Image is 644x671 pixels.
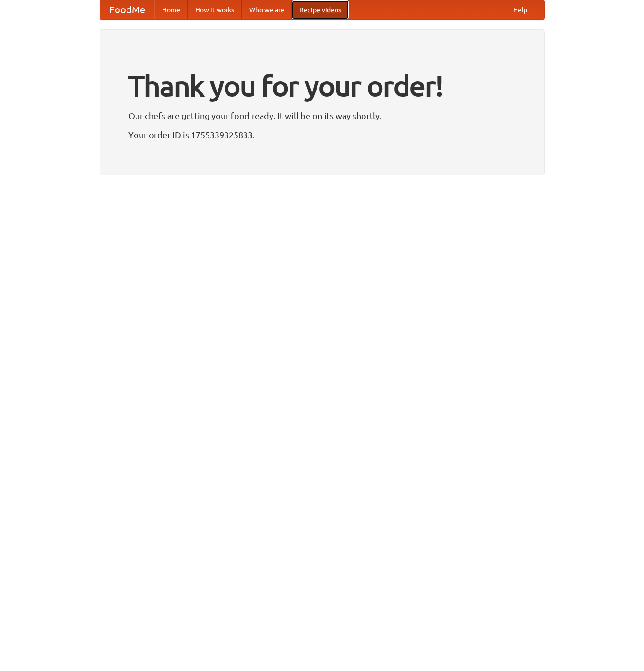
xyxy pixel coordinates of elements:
[100,0,154,19] a: FoodMe
[188,0,242,19] a: How it works
[506,0,535,19] a: Help
[292,0,349,19] a: Recipe videos
[242,0,292,19] a: Who we are
[128,63,516,109] h1: Thank you for your order!
[128,109,516,123] p: Our chefs are getting your food ready. It will be on its way shortly.
[154,0,188,19] a: Home
[128,128,516,142] p: Your order ID is 1755339325833.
